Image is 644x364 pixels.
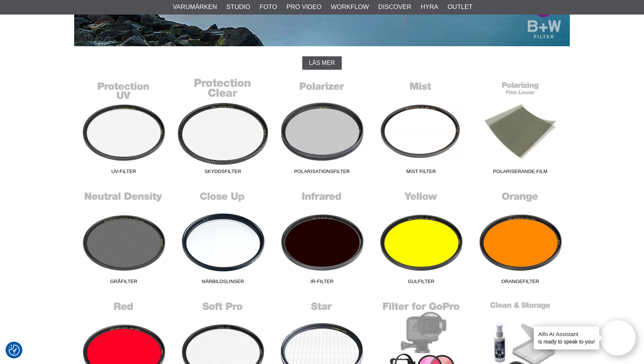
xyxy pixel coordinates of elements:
[421,2,438,12] a: Hyra
[448,2,473,12] a: Outlet
[173,77,272,178] a: Skyddsfilter
[471,168,570,178] span: Polariserande film
[226,2,250,12] a: Studio
[471,187,570,288] a: Orangefilter
[372,168,471,178] span: Mist Filter
[173,278,272,288] span: Närbildslinser
[331,2,369,12] a: Workflow
[286,2,321,12] a: Pro Video
[471,278,570,288] span: Orangefilter
[173,168,272,178] span: Skyddsfilter
[173,2,217,12] a: Varumärken
[74,187,173,288] a: Gråfilter
[74,77,173,178] a: UV-Filter
[372,77,471,178] a: Mist Filter
[259,2,277,12] a: Foto
[272,77,372,178] a: Polarisationsfilter
[173,187,272,288] a: Närbildslinser
[372,278,471,288] span: Gulfilter
[538,330,595,338] h4: Aifo AI Assistant
[471,77,570,178] a: Polariserande film
[9,343,20,357] button: Samtyckesinställningar
[74,278,173,288] span: Gråfilter
[378,2,411,12] a: Discover
[272,168,372,178] span: Polarisationsfilter
[9,345,20,356] img: Revisit consent button
[272,278,372,288] span: IR-Filter
[309,60,335,66] span: Läs mer
[272,187,372,288] a: IR-Filter
[74,168,173,178] span: UV-Filter
[372,187,471,288] a: Gulfilter
[534,326,599,349] div: is ready to speak to you!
